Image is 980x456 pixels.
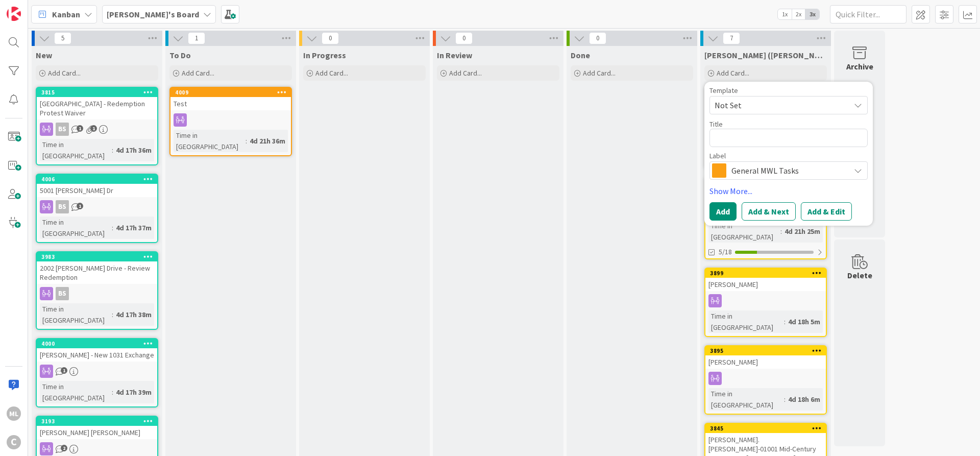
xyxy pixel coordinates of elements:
[112,387,113,398] span: :
[174,130,246,152] div: Time in [GEOGRAPHIC_DATA]
[710,270,826,277] div: 3899
[715,99,842,112] span: Not Set
[112,145,113,156] span: :
[37,123,157,136] div: BS
[705,269,826,278] div: 3899
[54,32,71,44] span: 5
[846,60,873,73] div: Archive
[7,406,21,421] div: ML
[61,445,67,451] span: 2
[830,5,906,23] input: Quick Filter...
[731,163,845,178] span: General MWL Tasks
[37,200,157,213] div: BS
[782,226,823,237] div: 4d 21h 25m
[40,381,112,403] div: Time in [GEOGRAPHIC_DATA]
[455,32,473,44] span: 0
[704,50,827,60] span: Lee Mangum (LAM)
[37,88,157,97] div: 3815
[303,50,346,60] span: In Progress
[56,287,69,300] div: BS
[708,310,784,333] div: Time in [GEOGRAPHIC_DATA]
[113,309,154,320] div: 4d 17h 38m
[705,346,826,355] div: 3895
[41,340,157,347] div: 4000
[175,89,291,96] div: 4009
[170,97,291,110] div: Test
[705,278,826,291] div: [PERSON_NAME]
[36,87,158,165] a: 3815[GEOGRAPHIC_DATA] - Redemption Protest WaiverBSTime in [GEOGRAPHIC_DATA]:4d 17h 36m
[847,269,872,281] div: Delete
[56,123,69,136] div: BS
[37,175,157,184] div: 4006
[780,226,782,237] span: :
[37,426,157,439] div: [PERSON_NAME] [PERSON_NAME]
[709,202,737,221] button: Add
[40,139,112,161] div: Time in [GEOGRAPHIC_DATA]
[37,261,157,284] div: 2002 [PERSON_NAME] Drive - Review Redemption
[583,68,616,78] span: Add Card...
[41,89,157,96] div: 3815
[77,125,83,132] span: 1
[784,316,786,327] span: :
[107,9,199,19] b: [PERSON_NAME]'s Board
[36,50,52,60] span: New
[449,68,482,78] span: Add Card...
[322,32,339,44] span: 0
[37,417,157,439] div: 3193[PERSON_NAME] [PERSON_NAME]
[709,185,868,197] a: Show More...
[719,247,732,257] span: 5/18
[247,135,288,147] div: 4d 21h 36m
[315,68,348,78] span: Add Card...
[36,251,158,330] a: 39832002 [PERSON_NAME] Drive - Review RedemptionBSTime in [GEOGRAPHIC_DATA]:4d 17h 38m
[710,425,826,432] div: 3845
[170,88,291,97] div: 4009
[41,176,157,183] div: 4006
[77,203,83,209] span: 1
[7,435,21,449] div: C
[7,7,21,21] img: Visit kanbanzone.com
[589,32,606,44] span: 0
[37,175,157,197] div: 40065001 [PERSON_NAME] Dr
[801,202,852,221] button: Add & Edit
[805,9,819,19] span: 3x
[778,9,792,19] span: 1x
[786,316,823,327] div: 4d 18h 5m
[169,50,191,60] span: To Do
[705,424,826,433] div: 3845
[708,220,780,243] div: Time in [GEOGRAPHIC_DATA]
[37,287,157,300] div: BS
[704,345,827,415] a: 3895[PERSON_NAME]Time in [GEOGRAPHIC_DATA]:4d 18h 6m
[188,32,205,44] span: 1
[113,387,154,398] div: 4d 17h 39m
[705,269,826,291] div: 3899[PERSON_NAME]
[37,417,157,426] div: 3193
[784,394,786,405] span: :
[437,50,472,60] span: In Review
[41,253,157,260] div: 3983
[40,303,112,326] div: Time in [GEOGRAPHIC_DATA]
[571,50,590,60] span: Done
[709,152,726,159] span: Label
[112,222,113,233] span: :
[113,145,154,156] div: 4d 17h 36m
[708,388,784,411] div: Time in [GEOGRAPHIC_DATA]
[709,119,723,129] label: Title
[37,184,157,197] div: 5001 [PERSON_NAME] Dr
[792,9,805,19] span: 2x
[786,394,823,405] div: 4d 18h 6m
[61,367,67,374] span: 1
[37,252,157,261] div: 3983
[36,338,158,407] a: 4000[PERSON_NAME] - New 1031 ExchangeTime in [GEOGRAPHIC_DATA]:4d 17h 39m
[37,348,157,362] div: [PERSON_NAME] - New 1031 Exchange
[723,32,740,44] span: 7
[41,418,157,425] div: 3193
[742,202,796,221] button: Add & Next
[169,87,292,156] a: 4009TestTime in [GEOGRAPHIC_DATA]:4d 21h 36m
[37,88,157,119] div: 3815[GEOGRAPHIC_DATA] - Redemption Protest Waiver
[37,339,157,362] div: 4000[PERSON_NAME] - New 1031 Exchange
[705,346,826,369] div: 3895[PERSON_NAME]
[710,347,826,354] div: 3895
[113,222,154,233] div: 4d 17h 37m
[37,252,157,284] div: 39832002 [PERSON_NAME] Drive - Review Redemption
[36,174,158,243] a: 40065001 [PERSON_NAME] DrBSTime in [GEOGRAPHIC_DATA]:4d 17h 37m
